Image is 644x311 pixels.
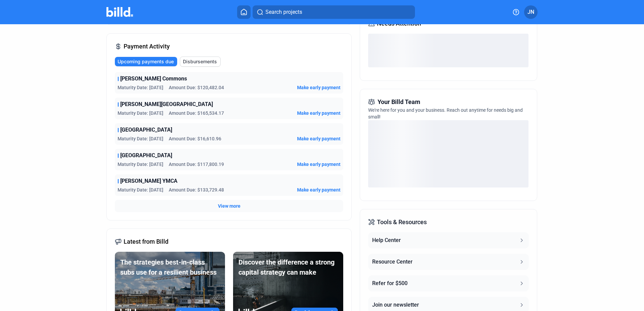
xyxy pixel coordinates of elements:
[372,236,401,244] div: Help Center
[118,161,163,168] span: Maturity Date: [DATE]
[169,110,224,116] span: Amount Due: $165,534.17
[120,177,178,185] span: [PERSON_NAME] YMCA
[297,135,341,142] button: Make early payment
[120,151,172,160] span: [GEOGRAPHIC_DATA]
[527,8,534,16] span: JN
[120,257,220,277] div: The strategies best-in-class subs use for a resilient business
[238,257,338,277] div: Discover the difference a strong capital strategy can make
[253,5,415,19] button: Search projects
[118,58,174,65] span: Upcoming payments due
[124,237,168,246] span: Latest from Billd
[377,217,427,227] span: Tools & Resources
[183,58,217,65] span: Disbursements
[372,279,408,287] div: Refer for $500
[368,254,528,270] button: Resource Center
[265,8,302,16] span: Search projects
[372,258,413,266] div: Resource Center
[120,126,172,134] span: [GEOGRAPHIC_DATA]
[169,84,224,91] span: Amount Due: $120,482.04
[378,97,420,107] span: Your Billd Team
[368,275,528,291] button: Refer for $500
[169,135,221,142] span: Amount Due: $16,610.96
[118,186,163,193] span: Maturity Date: [DATE]
[169,186,224,193] span: Amount Due: $133,729.48
[169,161,224,168] span: Amount Due: $117,800.19
[524,5,538,19] button: JN
[368,232,528,248] button: Help Center
[124,42,170,51] span: Payment Activity
[297,161,341,168] button: Make early payment
[118,135,163,142] span: Maturity Date: [DATE]
[368,34,528,67] div: loading
[106,7,133,17] img: Billd Company Logo
[372,301,419,309] div: Join our newsletter
[297,84,341,91] button: Make early payment
[115,57,177,66] button: Upcoming payments due
[218,203,240,209] button: View more
[120,100,213,108] span: [PERSON_NAME][GEOGRAPHIC_DATA]
[118,84,163,91] span: Maturity Date: [DATE]
[118,110,163,116] span: Maturity Date: [DATE]
[297,186,341,193] button: Make early payment
[120,75,187,83] span: [PERSON_NAME] Commons
[368,107,523,119] span: We're here for you and your business. Reach out anytime for needs big and small!
[297,110,341,116] button: Make early payment
[180,57,221,67] button: Disbursements
[368,120,528,187] div: loading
